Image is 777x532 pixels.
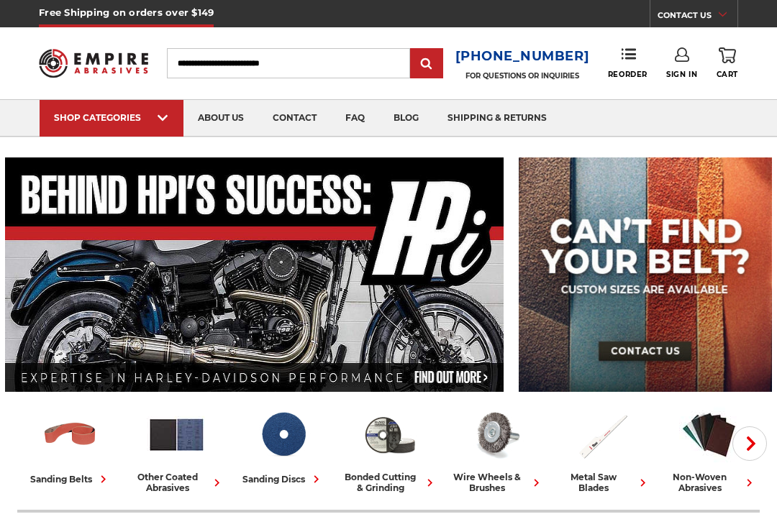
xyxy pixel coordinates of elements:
[5,157,504,392] img: Banner for an interview featuring Horsepower Inc who makes Harley performance upgrades featured o...
[30,472,111,487] div: sanding belts
[253,405,313,464] img: Sanding Discs
[608,70,647,79] span: Reorder
[342,472,437,493] div: bonded cutting & grinding
[242,472,324,487] div: sanding discs
[147,405,206,464] img: Other Coated Abrasives
[732,426,767,461] button: Next
[258,100,331,137] a: contact
[662,472,757,493] div: non-woven abrasives
[449,472,544,493] div: wire wheels & brushes
[573,405,632,464] img: Metal Saw Blades
[658,7,737,27] a: CONTACT US
[379,100,433,137] a: blog
[183,100,258,137] a: about us
[40,405,100,464] img: Sanding Belts
[717,70,738,79] span: Cart
[449,405,544,493] a: wire wheels & brushes
[555,405,650,493] a: metal saw blades
[129,472,224,493] div: other coated abrasives
[331,100,379,137] a: faq
[342,405,437,493] a: bonded cutting & grinding
[54,112,169,123] div: SHOP CATEGORIES
[360,405,419,464] img: Bonded Cutting & Grinding
[666,70,697,79] span: Sign In
[455,46,590,67] a: [PHONE_NUMBER]
[679,405,739,464] img: Non-woven Abrasives
[455,71,590,81] p: FOR QUESTIONS OR INQUIRIES
[519,157,773,392] img: promo banner for custom belts.
[662,405,757,493] a: non-woven abrasives
[608,47,647,78] a: Reorder
[39,42,148,84] img: Empire Abrasives
[433,100,561,137] a: shipping & returns
[129,405,224,493] a: other coated abrasives
[23,405,118,487] a: sanding belts
[412,50,441,78] input: Submit
[236,405,331,487] a: sanding discs
[717,47,738,79] a: Cart
[466,405,526,464] img: Wire Wheels & Brushes
[555,472,650,493] div: metal saw blades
